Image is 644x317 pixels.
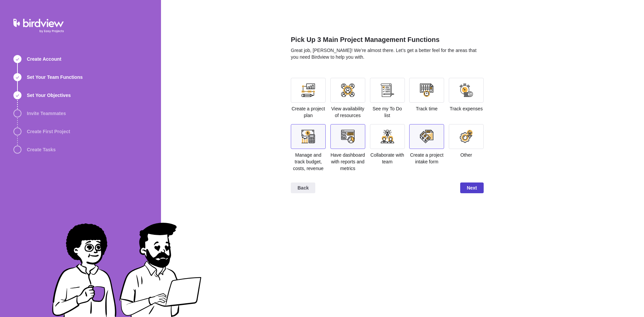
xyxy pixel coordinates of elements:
span: Track time [416,106,438,111]
span: Next [460,182,484,193]
span: View availability of resources [331,106,364,118]
h2: Pick Up 3 Main Project Management Functions [291,35,484,47]
span: Create First Project [27,128,70,135]
span: Have dashboard with reports and metrics [330,152,365,171]
span: Set Your Objectives [27,92,71,99]
span: Other [460,152,472,158]
span: Create Account [27,56,61,62]
span: Set Your Team Functions [27,74,83,81]
span: Collaborate with team [370,152,404,164]
span: Track expenses [450,106,483,111]
span: Great job, [PERSON_NAME]! We’re almost there. Let’s get a better feel for the areas that you need... [291,48,477,60]
span: Invite Teammates [27,110,66,117]
span: See my To Do list [373,106,402,118]
span: Create Tasks [27,146,56,153]
span: Create a project intake form [410,152,443,164]
span: Create a project plan [291,106,325,118]
span: Manage and track budget, costs, revenue [293,152,323,171]
span: Back [291,182,315,193]
span: Next [467,184,477,192]
span: Back [298,184,309,192]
